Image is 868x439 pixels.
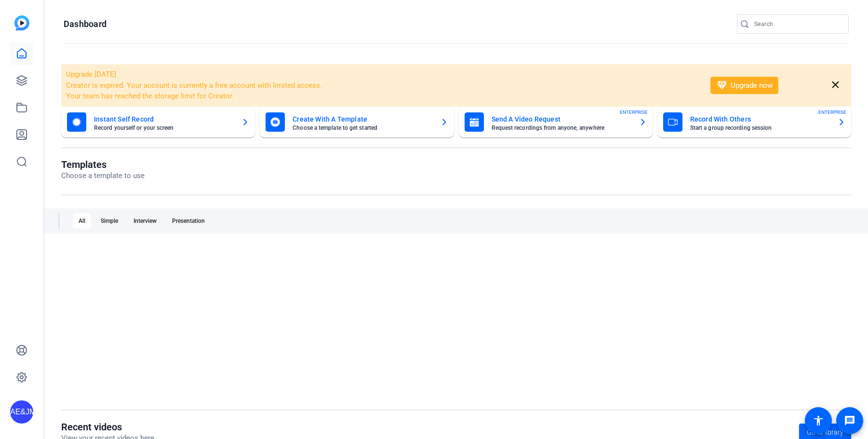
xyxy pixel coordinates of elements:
input: Search [754,18,841,30]
mat-card-subtitle: Request recordings from anyone, anywhere [492,125,631,131]
button: Record With OthersStart a group recording sessionENTERPRISE [657,107,851,137]
button: Instant Self RecordRecord yourself or your screen [61,107,255,137]
mat-card-subtitle: Start a group recording session [690,125,830,131]
span: ENTERPRISE [818,109,846,116]
mat-icon: close [829,79,841,91]
h1: Dashboard [64,18,107,30]
span: ENTERPRISE [620,109,648,116]
mat-card-title: Send A Video Request [492,113,631,125]
mat-card-subtitle: Record yourself or your screen [94,125,234,131]
mat-icon: accessibility [813,415,824,426]
div: All [73,213,91,229]
div: Presentation [166,213,211,229]
li: Creator is expired. Your account is currently a free account with limited access. [66,80,698,91]
button: Upgrade now [710,77,778,94]
mat-card-title: Instant Self Record [94,113,234,125]
h1: Templates [61,159,145,170]
h1: Recent videos [61,421,154,433]
mat-card-subtitle: Choose a template to get started [293,125,432,131]
button: Create With A TemplateChoose a template to get started [260,107,454,137]
button: Send A Video RequestRequest recordings from anyone, anywhereENTERPRISE [459,107,653,137]
mat-card-title: Record With Others [690,113,830,125]
img: blue-gradient.svg [14,15,29,30]
mat-icon: message [844,415,855,426]
span: Upgrade [DATE] [66,70,116,79]
mat-card-title: Create With A Template [293,113,432,125]
div: Interview [128,213,162,229]
div: Simple [95,213,124,229]
div: AE&JMLDBRP [10,400,33,424]
li: Your team has reached the storage limit for Creator. [66,91,698,102]
mat-icon: diamond [716,80,728,91]
p: Choose a template to use [61,170,145,181]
